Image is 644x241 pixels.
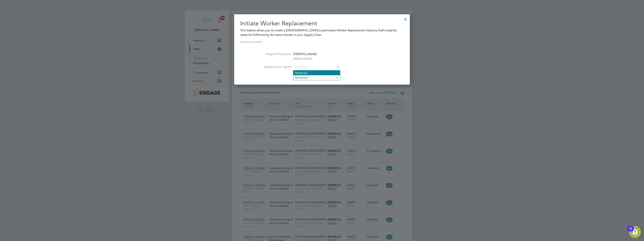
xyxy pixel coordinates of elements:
[293,65,340,70] input: Select one
[254,65,291,70] label: Replacement Type
[293,52,317,56] span: [PERSON_NAME]
[240,40,404,44] div: Mandatory Fields
[293,70,340,75] li: Temporary
[629,229,632,233] div: 10
[293,57,312,60] span: [DATE] to [DATE]
[240,28,404,37] div: This feature allows you to create a [DEMOGRAPHIC_DATA] or permanent Worker Replacement Vacancy th...
[293,75,340,80] li: Permanent
[629,226,641,238] button: Open Resource Center, 10 new notifications
[240,20,404,27] h2: Initiate Worker Replacement
[254,52,291,60] label: Original Placement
